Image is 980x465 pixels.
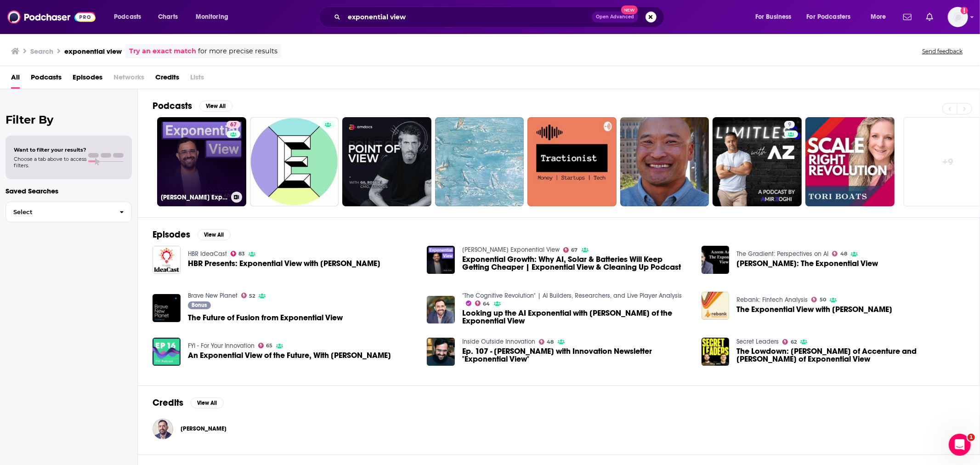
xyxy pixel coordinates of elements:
[64,47,122,56] h3: exponential view
[14,156,86,169] span: Choose a tab above to access filters.
[782,339,797,345] a: 62
[427,296,455,324] img: Looking up the AI Exponential with Azeem Azhar of the Exponential View
[188,352,391,359] a: An Exponential View of the Future, With Azeem Azhar
[949,434,971,456] iframe: Intercom live chat
[6,113,132,126] h2: Filter By
[198,46,278,57] span: for more precise results
[788,120,791,130] span: 9
[702,338,730,366] img: The Lowdown: Ladi Greenstreet of Accenture and Azeem Azhar of Exponential View
[736,347,965,363] span: The Lowdown: [PERSON_NAME] of Accenture and [PERSON_NAME] of Exponential View
[462,309,691,325] span: Looking up the AI Exponential with [PERSON_NAME] of the Exponential View
[7,8,96,26] a: Podchaser - Follow, Share and Rate Podcasts
[563,247,578,253] a: 67
[157,117,246,206] a: 67[PERSON_NAME] Exponential View
[539,339,554,345] a: 48
[702,292,730,320] img: The Exponential View with Azeem Azhar
[820,298,826,302] span: 50
[152,10,183,24] a: Charts
[153,419,173,439] a: Azeem Azhar
[238,252,245,256] span: 83
[153,338,181,366] img: An Exponential View of the Future, With Azeem Azhar
[801,10,864,24] button: open menu
[749,10,803,24] button: open menu
[188,260,380,267] a: HBR Presents: Exponential View with Azeem Azhar
[483,302,490,306] span: 64
[181,425,227,432] span: [PERSON_NAME]
[153,397,183,408] h2: Credits
[14,147,86,153] span: Want to filter your results?
[6,187,132,195] p: Saved Searches
[129,46,196,57] a: Try an exact match
[155,70,179,89] span: Credits
[840,252,847,256] span: 48
[30,47,53,56] h3: Search
[462,255,691,271] a: Exponential Growth: Why AI, Solar & Batteries Will Keep Getting Cheaper | Exponential View & Clea...
[153,229,190,240] h2: Episodes
[153,246,181,274] img: HBR Presents: Exponential View with Azeem Azhar
[736,306,892,313] a: The Exponential View with Azeem Azhar
[11,70,20,89] a: All
[199,101,232,112] button: View All
[188,352,391,359] span: An Exponential View of the Future, With [PERSON_NAME]
[462,309,691,325] a: Looking up the AI Exponential with Azeem Azhar of the Exponential View
[547,340,554,344] span: 48
[923,9,937,25] a: Show notifications dropdown
[113,70,144,89] span: Networks
[919,47,965,55] button: Send feedback
[807,11,851,23] span: For Podcasters
[572,248,578,252] span: 67
[114,11,141,23] span: Podcasts
[713,117,802,206] a: 9
[462,347,691,363] a: Ep. 107 - Azeem Azhar with Innovation Newsletter "Exponential View"
[153,100,232,112] a: PodcastsView All
[227,121,240,128] a: 67
[73,70,102,89] a: Episodes
[864,10,898,24] button: open menu
[31,70,62,89] a: Podcasts
[344,10,592,24] input: Search podcasts, credits, & more...
[153,294,181,322] img: The Future of Fusion from Exponential View
[108,10,153,24] button: open menu
[948,7,968,27] span: Logged in as emilyjherman
[266,344,272,348] span: 65
[702,246,730,274] a: Azeem Azhar: The Exponential View
[188,250,227,258] a: HBR IdeaCast
[784,121,795,128] a: 9
[736,347,965,363] a: The Lowdown: Ladi Greenstreet of Accenture and Azeem Azhar of Exponential View
[811,297,826,302] a: 50
[241,293,255,298] a: 52
[188,314,343,322] a: The Future of Fusion from Exponential View
[189,10,240,24] button: open menu
[153,397,224,408] a: CreditsView All
[230,120,237,130] span: 67
[832,251,847,256] a: 48
[462,347,691,363] span: Ep. 107 - [PERSON_NAME] with Innovation Newsletter "Exponential View"
[427,338,455,366] a: Ep. 107 - Azeem Azhar with Innovation Newsletter "Exponential View"
[328,6,673,28] div: Search podcasts, credits, & more...
[181,425,227,432] a: Azeem Azhar
[427,246,455,274] img: Exponential Growth: Why AI, Solar & Batteries Will Keep Getting Cheaper | Exponential View & Clea...
[249,294,255,298] span: 52
[592,11,638,23] button: Open AdvancedNew
[6,202,132,222] button: Select
[462,246,560,254] a: Azeem Azhar's Exponential View
[6,209,112,215] span: Select
[198,229,231,240] button: View All
[190,70,204,89] span: Lists
[188,292,238,300] a: Brave New Planet
[736,260,878,267] a: Azeem Azhar: The Exponential View
[231,251,245,256] a: 83
[258,343,273,348] a: 65
[948,7,968,27] button: Show profile menu
[153,229,231,240] a: EpisodesView All
[736,296,808,304] a: Rebank: Fintech Analysis
[948,7,968,27] img: User Profile
[968,434,975,441] span: 1
[621,6,638,14] span: New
